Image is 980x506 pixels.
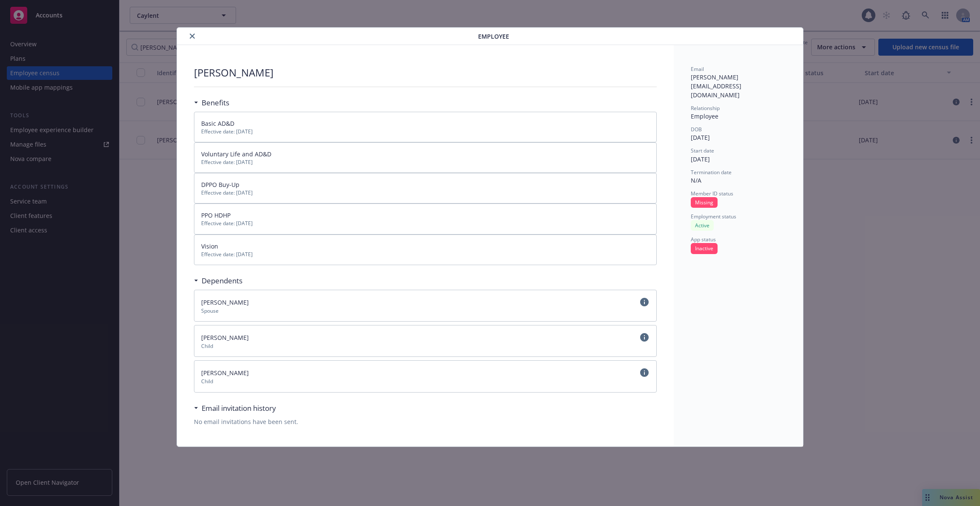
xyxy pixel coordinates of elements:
div: Employee [691,112,786,121]
span: Effective date: [DATE] [201,189,650,196]
span: Effective date: [DATE] [201,220,650,227]
a: circleInformation [639,367,650,378]
span: Employment status [691,213,736,220]
div: No email invitations have been sent. [194,417,657,426]
span: [PERSON_NAME] [201,369,249,377]
div: [DATE] [691,155,786,164]
span: Effective date: [DATE] [201,158,650,166]
div: Active [691,220,714,231]
div: [PERSON_NAME][EMAIL_ADDRESS][DOMAIN_NAME] [691,73,786,99]
span: Spouse [201,307,650,314]
span: Effective date: [DATE] [201,251,650,258]
div: Email invitation history [194,403,276,414]
div: [DATE] [691,133,786,142]
span: Email [691,65,704,73]
h3: Dependents [202,275,242,286]
div: Missing [691,197,718,208]
span: Start date [691,147,714,154]
span: App status [691,236,716,243]
div: Dependents [194,275,242,286]
button: close [187,31,197,41]
span: Child [201,342,650,350]
span: [PERSON_NAME] [201,298,249,306]
span: Relationship [691,105,720,112]
span: DPPO Buy-Up [201,181,239,189]
span: DOB [691,126,702,133]
span: Effective date: [DATE] [201,128,650,135]
div: N/A [691,176,786,185]
div: Inactive [691,243,718,254]
a: circleInformation [639,332,650,342]
p: [PERSON_NAME] [194,65,273,80]
a: circleInformation [639,297,650,307]
span: Employee [478,32,509,41]
div: Benefits [194,97,229,108]
span: Member ID status [691,190,733,197]
span: Termination date [691,169,732,176]
span: Child [201,378,650,385]
span: [PERSON_NAME] [201,334,249,342]
h3: Benefits [202,97,229,108]
span: Voluntary Life and AD&D [201,150,271,158]
h3: Email invitation history [202,403,276,414]
span: Basic AD&D [201,119,234,127]
span: Vision [201,242,218,250]
span: PPO HDHP [201,211,231,219]
div: details for plan Employee [98,27,882,447]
